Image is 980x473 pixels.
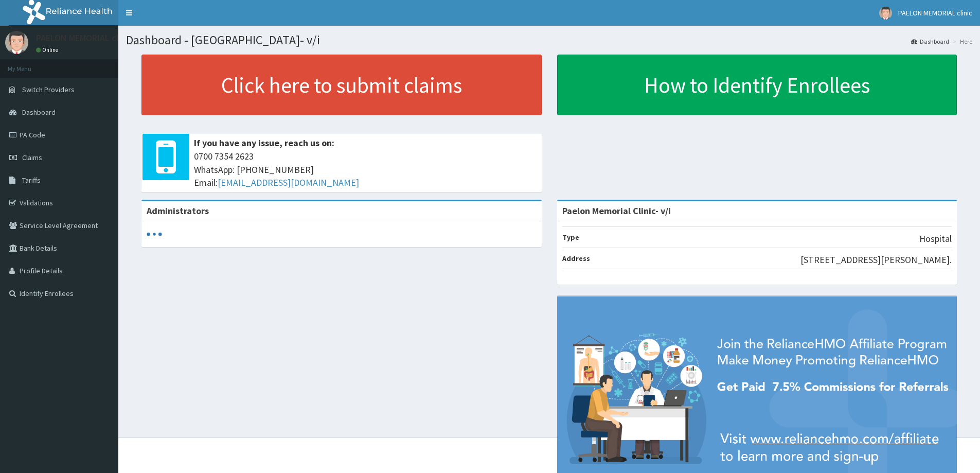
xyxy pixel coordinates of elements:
[557,55,957,115] a: How to Identify Enrollees
[562,233,579,242] b: Type
[147,226,162,242] svg: audio-loading
[218,177,359,188] a: [EMAIL_ADDRESS][DOMAIN_NAME]
[22,176,41,185] span: Tariffs
[36,33,133,43] p: PAELON MEMORIAL clinic
[562,254,590,263] b: Address
[194,150,537,189] span: 0700 7354 2623 WhatsApp: [PHONE_NUMBER] Email:
[22,85,75,94] span: Switch Providers
[141,55,542,115] a: Click here to submit claims
[147,205,209,217] b: Administrators
[898,8,972,17] span: PAELON MEMORIAL clinic
[562,205,671,217] strong: Paelon Memorial Clinic- v/i
[126,33,972,47] h1: Dashboard - [GEOGRAPHIC_DATA]- v/i
[194,137,334,149] b: If you have any issue, reach us on:
[879,7,892,20] img: User Image
[22,153,42,162] span: Claims
[919,232,952,246] p: Hospital
[950,37,972,46] li: Here
[5,31,28,54] img: User Image
[911,37,949,46] a: Dashboard
[36,46,61,54] a: Online
[22,108,56,117] span: Dashboard
[800,253,952,267] p: [STREET_ADDRESS][PERSON_NAME].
